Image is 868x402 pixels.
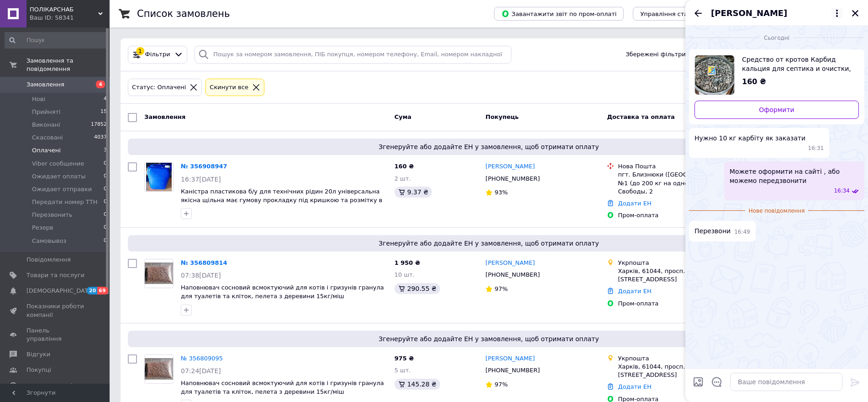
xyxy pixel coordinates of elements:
span: Наповнювач сосновий всмоктуючий для котів і гризунів гранула для туалетів та кліток, пелета з дер... [181,284,384,300]
span: Нові [32,95,45,103]
span: Каталог ProSale [26,382,76,390]
span: Збережені фільтри: [626,50,688,59]
span: 160 ₴ [742,77,766,86]
span: Можете оформити на сайті , або можемо передзвонити [730,167,859,185]
a: Переглянути товар [694,55,859,95]
div: [PHONE_NUMBER] [484,364,542,376]
a: [PERSON_NAME] [485,162,535,171]
span: Повідомлення [26,256,71,264]
span: Згенеруйте або додайте ЕН у замовлення, щоб отримати оплату [132,334,846,343]
div: Пром-оплата [618,300,745,308]
span: 3 [104,146,107,155]
div: 290.55 ₴ [395,283,440,294]
span: Виконані [32,121,60,129]
div: 145.28 ₴ [395,379,440,390]
span: Управління статусами [640,11,710,17]
span: [PERSON_NAME] [711,7,787,19]
a: Фото товару [144,259,174,288]
span: Замовлення [144,113,185,120]
span: ПОЛІКАРСНАБ [30,5,98,14]
span: 975 ₴ [395,355,414,362]
span: 07:38[DATE] [181,272,221,279]
a: № 356809814 [181,259,227,266]
span: Сьогодні [760,34,793,42]
span: Показники роботи компанії [26,302,84,319]
span: 93% [494,189,508,196]
span: 16:34 12.08.2025 [834,187,850,195]
button: Закрити [850,8,861,19]
span: 15 [100,108,107,116]
div: Укрпошта [618,259,745,267]
span: Покупець [485,113,519,120]
span: Средство от кротов Карбид кальция для септика и очистки, для отпугивания грызунов, для сварки фра... [742,55,852,73]
div: Нова Пошта [618,162,745,171]
span: Viber сообщение [32,160,84,168]
div: Ваш ID: 58341 [30,14,110,22]
a: № 356809095 [181,355,223,362]
h1: Список замовлень [137,8,230,19]
div: [PHONE_NUMBER] [484,173,542,185]
span: 1 950 ₴ [395,259,420,266]
a: [PERSON_NAME] [485,259,535,268]
input: Пошук за номером замовлення, ПІБ покупця, номером телефону, Email, номером накладної [195,46,511,64]
img: Фото товару [145,263,173,284]
a: Додати ЕН [618,288,651,295]
span: Нужно 10 кг карбіту як заказати [694,134,805,143]
a: Оформити [694,101,859,119]
span: 0 [104,237,107,245]
span: 0 [104,198,107,206]
button: Управління статусами [633,7,717,21]
a: № 356908947 [181,163,227,170]
span: 97% [494,285,508,292]
span: Покупці [26,366,51,374]
span: Оплачені [32,146,61,155]
span: 4 [96,80,105,88]
span: 0 [104,185,107,193]
img: Фото товару [146,163,172,191]
span: 160 ₴ [395,163,414,170]
a: Наповнювач сосновий всмоктуючий для котів і гризунів гранула для туалетів та кліток, пелета з дер... [181,380,384,395]
span: 16:37[DATE] [181,176,221,183]
span: 4037 [94,134,107,142]
a: [PERSON_NAME] [485,354,535,363]
div: Укрпошта [618,354,745,363]
div: Харків, 61044, просп. [PERSON_NAME][STREET_ADDRESS] [618,267,745,284]
div: Пром-оплата [618,211,745,220]
span: Перезвонить [32,211,73,219]
button: Відкрити шаблони відповідей [711,376,723,388]
button: [PERSON_NAME] [711,7,842,19]
div: пгт. Близнюки ([GEOGRAPHIC_DATA].), №1 (до 200 кг на одно место): ул. Свободы, 2 [618,171,745,196]
span: Доставка та оплата [607,113,674,120]
span: Фільтри [145,50,170,59]
span: Завантажити звіт по пром-оплаті [501,10,616,18]
span: 16:49 12.08.2025 [734,228,750,236]
span: 20 [87,287,97,295]
span: 2 шт. [395,175,411,182]
span: Ожидает оплаты [32,172,86,181]
span: 10 шт. [395,271,415,278]
span: 69 [97,287,108,295]
span: 0 [104,160,107,168]
input: Пошук [5,32,108,48]
div: Статус: Оплачені [130,83,188,92]
button: Завантажити звіт по пром-оплаті [494,7,624,21]
span: 17852 [91,121,107,129]
img: Фото товару [145,358,173,380]
span: Замовлення [26,80,64,89]
div: 12.08.2025 [689,33,864,42]
span: Панель управління [26,327,84,343]
span: Згенеруйте або додайте ЕН у замовлення, щоб отримати оплату [132,142,846,151]
div: Cкинути все [208,83,250,92]
div: [PHONE_NUMBER] [484,269,542,281]
a: Додати ЕН [618,200,651,207]
span: 0 [104,172,107,181]
span: Резерв [32,224,53,232]
span: Перезвони [694,226,731,236]
span: Відгуки [26,350,50,359]
span: Нове повідомлення [745,207,809,215]
a: Фото товару [144,162,174,192]
a: Каністра пластикова б/у для технічних рідин 20л універсальна якісна щільна має гумову прокладку п... [181,188,382,212]
span: Товари та послуги [26,271,84,279]
span: Прийняті [32,108,60,116]
span: Cума [395,113,411,120]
